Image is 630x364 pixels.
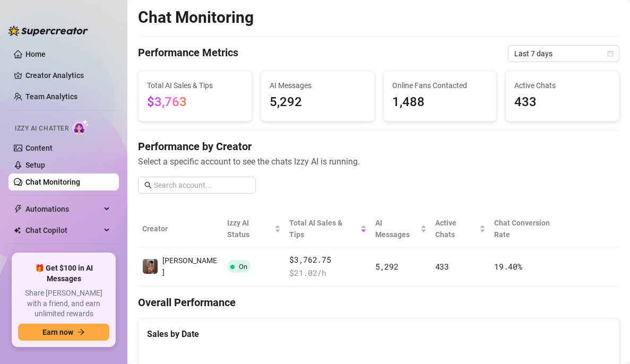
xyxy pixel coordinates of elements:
[138,7,254,28] h2: Chat Monitoring
[73,119,89,135] img: AI Chatter
[25,178,80,186] a: Chat Monitoring
[144,181,152,189] span: search
[25,144,53,152] a: Content
[285,211,371,247] th: Total AI Sales & Tips
[77,328,85,336] span: arrow-right
[18,263,109,284] span: 🎁 Get $100 in AI Messages
[143,259,158,274] img: Valentina
[594,328,619,353] iframe: Intercom live chat
[270,80,366,91] span: AI Messages
[25,161,45,169] a: Setup
[15,124,68,134] span: Izzy AI Chatter
[138,45,238,62] h4: Performance Metrics
[147,94,187,109] span: $3,763
[42,328,73,336] span: Earn now
[289,254,367,266] span: $3,762.75
[514,92,610,112] span: 433
[25,92,77,101] a: Team Analytics
[162,256,217,276] span: [PERSON_NAME]
[289,217,358,240] span: Total AI Sales & Tips
[138,295,619,310] h4: Overall Performance
[14,205,22,213] span: thunderbolt
[8,25,88,36] img: logo-BBDzfeDw.svg
[25,50,46,58] a: Home
[239,263,247,271] span: On
[227,217,272,240] span: Izzy AI Status
[289,267,367,280] span: $ 21.02 /h
[270,92,366,112] span: 5,292
[138,139,619,154] h4: Performance by Creator
[514,46,613,62] span: Last 7 days
[392,92,488,112] span: 1,488
[431,211,490,247] th: Active Chats
[435,261,449,272] span: 433
[494,261,522,272] span: 19.40 %
[223,211,285,247] th: Izzy AI Status
[18,324,109,341] button: Earn nowarrow-right
[392,80,488,91] span: Online Fans Contacted
[14,227,21,234] img: Chat Copilot
[371,211,431,247] th: AI Messages
[435,217,477,240] span: Active Chats
[138,211,223,247] th: Creator
[490,211,571,247] th: Chat Conversion Rate
[514,80,610,91] span: Active Chats
[375,217,418,240] span: AI Messages
[25,222,101,239] span: Chat Copilot
[138,155,619,168] span: Select a specific account to see the chats Izzy AI is running.
[25,201,101,218] span: Automations
[147,80,243,91] span: Total AI Sales & Tips
[607,50,614,57] span: calendar
[147,327,610,341] div: Sales by Date
[154,179,249,191] input: Search account...
[375,261,399,272] span: 5,292
[25,67,110,84] a: Creator Analytics
[18,288,109,319] span: Share [PERSON_NAME] with a friend, and earn unlimited rewards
